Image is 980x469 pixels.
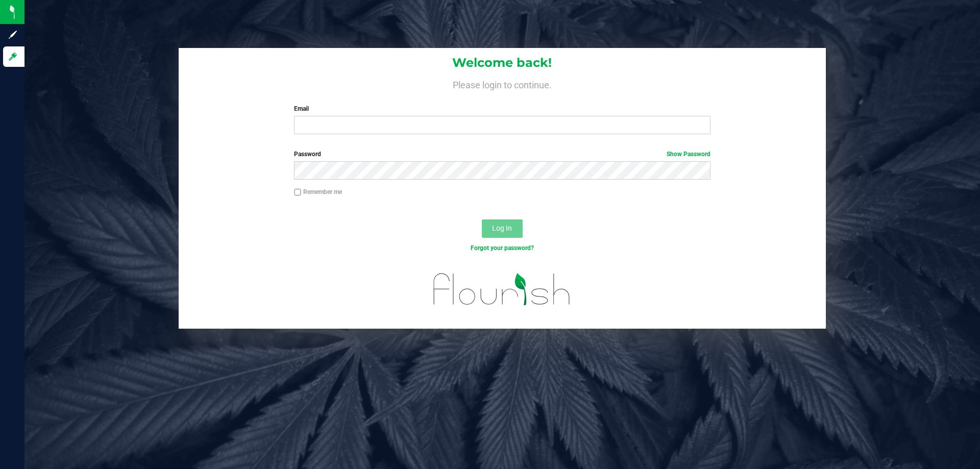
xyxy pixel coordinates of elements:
[8,30,18,40] inline-svg: Sign up
[471,244,534,252] a: Forgot your password?
[421,263,583,315] img: flourish_logo.svg
[667,151,710,158] a: Show Password
[8,52,18,62] inline-svg: Log in
[294,187,342,196] label: Remember me
[294,151,321,158] span: Password
[179,78,826,90] h4: Please login to continue.
[294,104,710,113] label: Email
[492,224,512,232] span: Log In
[179,56,826,69] h1: Welcome back!
[294,189,301,196] input: Remember me
[482,219,523,238] button: Log In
